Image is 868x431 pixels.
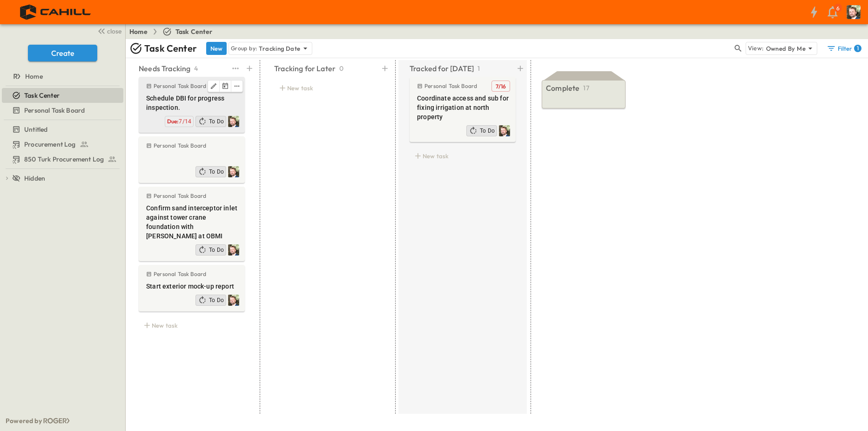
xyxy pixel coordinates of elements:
[2,152,123,167] div: 850 Turk Procurement Logtest
[209,296,224,304] span: To Do
[24,91,60,100] span: Task Center
[129,27,218,36] nav: breadcrumbs
[2,138,121,151] a: Procurement Log
[259,44,300,53] p: Tracking Date
[546,82,579,94] p: Complete
[496,83,498,90] span: 7
[339,64,343,73] p: 0
[24,125,47,134] span: Untitled
[107,27,121,36] span: close
[417,94,510,121] span: Coordinate access and sub for fixing irrigation at north property
[144,42,197,55] p: Task Center
[139,265,245,311] div: Personal Task BoardStart exterior mock-up reportProfile PictureTo Do
[424,82,477,90] p: Personal Task Board
[175,27,213,36] span: Task Center
[2,70,121,83] a: Home
[231,81,242,92] button: edit
[209,168,224,175] span: To Do
[2,104,121,117] a: Personal Task Board
[208,81,220,92] button: Edit
[139,187,245,261] div: Personal Task BoardConfirm sand interceptor inlet against tower crane foundation with [PERSON_NAM...
[220,81,231,92] button: Tracking Date Menu
[179,118,191,125] span: 7/14
[410,77,516,142] div: Personal Task BoardTracking Date MenuCoordinate access and sub for fixing irrigation at north pro...
[139,136,245,183] div: Personal Task BoardProfile PictureTo Do
[228,295,239,306] img: Profile Picture
[94,24,123,37] button: close
[230,62,241,75] button: test
[499,125,510,136] img: Profile Picture
[228,244,239,256] img: Profile Picture
[766,44,806,53] p: Owned By Me
[25,72,43,81] span: Home
[139,319,245,332] div: New task
[2,103,123,118] div: Personal Task Boardtest
[206,42,227,55] button: New
[857,45,859,52] h6: 1
[2,153,121,166] a: 850 Turk Procurement Log
[24,155,104,164] span: 850 Turk Procurement Log
[274,81,380,94] div: New task
[24,106,85,115] span: Personal Task Board
[410,63,474,74] p: Tracked for [DATE]
[154,82,206,90] p: Personal Task Board
[498,83,501,90] span: /
[827,44,861,53] div: Filter
[2,89,121,102] a: Task Center
[24,140,76,149] span: Procurement Log
[2,137,123,152] div: Procurement Logtest
[11,2,101,22] img: 4f72bfc4efa7236828875bac24094a5ddb05241e32d018417354e964050affa1.png
[491,81,510,92] button: Tracking Date Menu
[228,166,239,177] img: Profile Picture
[501,83,506,90] span: 16
[28,45,97,61] button: Create
[139,63,190,74] p: Needs Tracking
[194,64,198,73] p: 4
[209,246,224,254] span: To Do
[2,123,121,136] a: Untitled
[480,127,495,135] span: To Do
[154,192,206,200] p: Personal Task Board
[167,118,179,125] span: Due:
[154,142,206,149] p: Personal Task Board
[228,116,239,127] img: Profile Picture
[154,270,206,278] p: Personal Task Board
[146,203,239,241] span: Confirm sand interceptor inlet against tower crane foundation with [PERSON_NAME] at OBMI
[410,149,516,162] div: New task
[478,64,480,73] p: 1
[2,122,123,137] div: Untitledtest
[823,42,864,55] button: Filter1
[146,282,239,291] span: Start exterior mock-up report
[129,27,148,36] a: Home
[146,94,239,112] span: Schedule DBI for progress inspection.
[847,5,861,19] img: Profile Picture
[274,63,336,74] p: Tracking for Later
[209,118,224,125] span: To Do
[231,44,257,53] p: Group by:
[583,83,589,93] p: 17
[836,5,840,12] p: 6
[748,43,764,54] p: View:
[24,174,45,183] span: Hidden
[139,77,245,133] div: Personal Task BoardEditTracking Date MenueditSchedule DBI for progress inspection.Profile Picture...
